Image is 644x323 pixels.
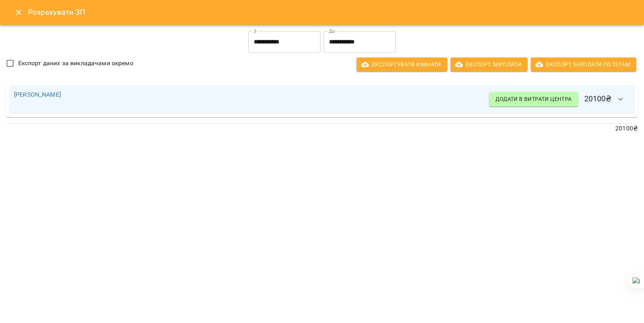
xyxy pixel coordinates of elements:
h6: 20100 ₴ [489,90,630,109]
p: 20100 ₴ [6,124,638,133]
span: Додати в витрати центра [495,94,571,104]
button: Close [9,3,28,22]
button: Додати в витрати центра [489,92,578,106]
span: Експорт Зарплати [457,60,521,69]
h6: Розрахувати ЗП [28,6,635,18]
a: [PERSON_NAME] [14,91,61,98]
button: Експортувати кімнати [357,57,447,71]
span: Експорт даних за викладачами окремо [18,59,133,68]
button: Експорт Зарплати по тегам [531,57,636,71]
span: Експорт Зарплати по тегам [537,60,630,69]
button: Експорт Зарплати [450,57,528,71]
span: Експортувати кімнати [363,60,441,69]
